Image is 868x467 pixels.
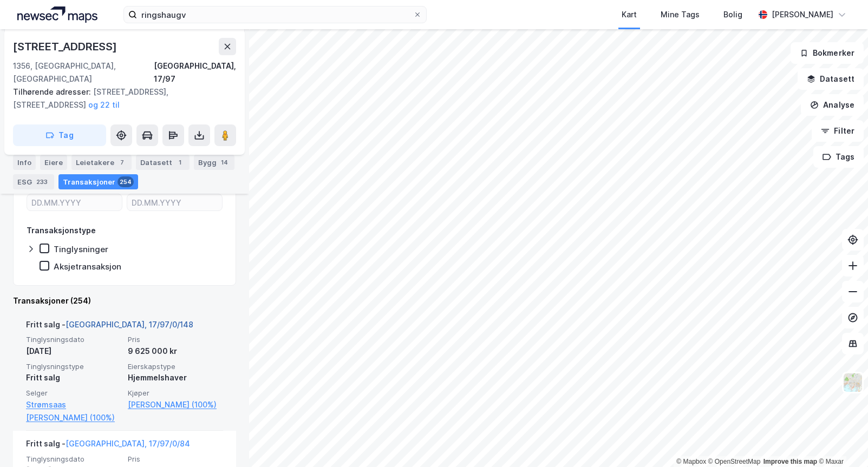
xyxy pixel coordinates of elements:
[58,174,138,189] div: Transaksjoner
[71,155,132,170] div: Leietakere
[128,398,223,411] a: [PERSON_NAME] (100%)
[814,415,868,467] iframe: Chat Widget
[13,87,93,96] span: Tilhørende adresser:
[676,458,706,465] a: Mapbox
[26,389,121,398] span: Selger
[26,398,121,424] a: Strømsaas [PERSON_NAME] (100%)
[66,320,193,329] a: [GEOGRAPHIC_DATA], 17/97/0/148
[13,124,106,146] button: Tag
[40,155,67,170] div: Eiere
[27,194,122,211] input: DD.MM.YYYY
[118,176,134,187] div: 254
[763,458,817,465] a: Improve this map
[194,155,234,170] div: Bygg
[26,362,121,371] span: Tinglysningstype
[219,157,230,168] div: 14
[136,155,190,170] div: Datasett
[801,94,864,116] button: Analyse
[66,439,190,448] a: [GEOGRAPHIC_DATA], 17/97/0/84
[128,389,223,398] span: Kjøper
[772,8,833,21] div: [PERSON_NAME]
[723,8,742,21] div: Bolig
[128,371,223,384] div: Hjemmelshaver
[26,318,193,336] div: Fritt salg -
[27,224,96,237] div: Transaksjonstype
[708,458,761,465] a: OpenStreetMap
[813,146,864,168] button: Tags
[26,345,121,358] div: [DATE]
[128,345,223,358] div: 9 625 000 kr
[128,455,223,464] span: Pris
[26,335,121,344] span: Tinglysningsdato
[26,371,121,384] div: Fritt salg
[13,174,54,189] div: ESG
[174,157,185,168] div: 1
[26,455,121,464] span: Tinglysningsdato
[54,261,121,272] div: Aksjetransaksjon
[127,194,222,211] input: DD.MM.YYYY
[137,6,413,23] input: Søk på adresse, matrikkel, gårdeiere, leietakere eller personer
[843,372,863,393] img: Z
[661,8,700,21] div: Mine Tags
[622,8,637,21] div: Kart
[812,120,864,142] button: Filter
[13,38,119,55] div: [STREET_ADDRESS]
[128,362,223,371] span: Eierskapstype
[798,68,864,90] button: Datasett
[13,85,227,111] div: [STREET_ADDRESS], [STREET_ADDRESS]
[13,60,154,85] div: 1356, [GEOGRAPHIC_DATA], [GEOGRAPHIC_DATA]
[17,6,97,23] img: logo.a4113a55bc3d86da70a041830d287a7e.svg
[34,176,50,187] div: 233
[154,60,236,85] div: [GEOGRAPHIC_DATA], 17/97
[116,157,127,168] div: 7
[791,42,864,64] button: Bokmerker
[54,244,108,254] div: Tinglysninger
[26,437,190,455] div: Fritt salg -
[128,335,223,344] span: Pris
[13,155,36,170] div: Info
[13,294,236,307] div: Transaksjoner (254)
[814,415,868,467] div: Kontrollprogram for chat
